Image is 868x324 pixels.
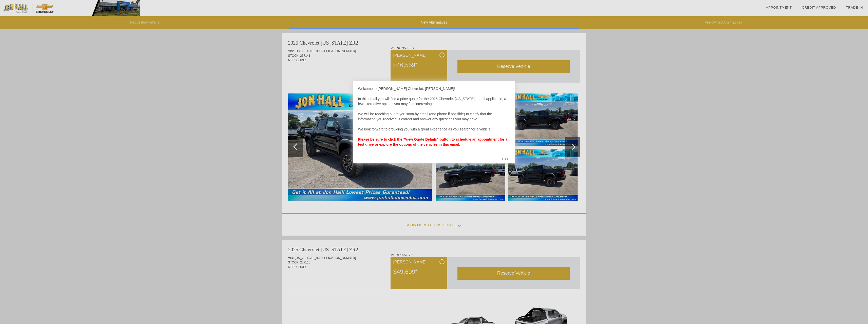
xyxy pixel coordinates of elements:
div: EXIT [497,151,515,167]
div: Welcome to [PERSON_NAME] Chevrolet, [PERSON_NAME]! In this email you will find a price quote for ... [358,86,510,152]
a: Trade-In [846,6,863,9]
a: Appointment [766,6,792,9]
a: Credit Approved [802,6,836,9]
strong: Please be sure to click the "View Quote Details" button to schedule an appointment for a test dri... [358,137,507,146]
